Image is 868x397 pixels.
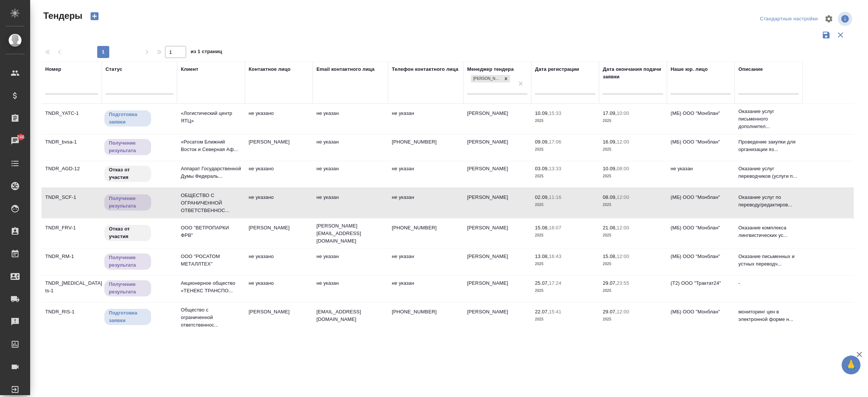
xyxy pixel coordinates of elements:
[41,249,102,275] td: TNDR_RM-1
[109,139,147,154] p: Получение результата
[738,194,799,209] p: Оказание услуг по переводу/редактиров...
[181,306,241,329] p: Общество с ограниченной ответственнос...
[41,304,102,331] td: TNDR_RIS-1
[388,249,463,275] td: не указан
[463,276,531,302] td: [PERSON_NAME]
[109,111,147,126] p: Подготовка заявки
[249,66,290,73] div: Контактное лицо
[671,165,731,173] p: не указан
[603,287,663,295] p: 2025
[603,139,617,145] p: 16.09,
[617,280,629,286] p: 23:55
[109,225,147,240] p: Отказ от участия
[45,66,61,73] div: Номер
[245,220,313,247] td: [PERSON_NAME]
[819,28,833,42] button: Сохранить фильтры
[316,66,374,73] div: Email контактного лица
[671,110,731,117] p: (МБ) ООО "Монблан"
[181,165,241,180] p: Аппарат Государственной Думы Федераль...
[2,131,28,150] a: 246
[603,194,617,200] p: 08.09,
[535,280,549,286] p: 25.07,
[535,287,595,295] p: 2025
[535,173,595,180] p: 2025
[738,224,799,239] p: Оказание комплекса лингвистических ус...
[109,309,147,324] p: Подготовка заявки
[463,190,531,216] td: [PERSON_NAME]
[245,134,313,161] td: [PERSON_NAME]
[535,166,549,171] p: 03.09,
[535,201,595,209] p: 2025
[463,106,531,132] td: [PERSON_NAME]
[603,232,663,239] p: 2025
[388,304,463,331] td: [PHONE_NUMBER]
[392,66,458,73] div: Телефон контактного лица
[471,75,502,83] div: [PERSON_NAME]
[617,194,629,200] p: 12:00
[738,253,799,268] p: Оказание письменных и устных переводч...
[313,218,388,249] td: [PERSON_NAME][EMAIL_ADDRESS][DOMAIN_NAME]
[535,260,595,268] p: 2025
[617,166,629,171] p: 08:00
[245,106,313,132] td: не указано
[617,225,629,231] p: 12:00
[549,225,561,231] p: 16:07
[245,249,313,275] td: не указано
[535,117,595,125] p: 2025
[549,280,561,286] p: 17:24
[738,138,799,153] p: Проведение закупки для организации яз...
[109,166,147,181] p: Отказ от участия
[181,66,198,73] div: Клиент
[41,106,102,132] td: TNDR_YATC-1
[388,190,463,216] td: не указан
[603,316,663,323] p: 2025
[388,106,463,132] td: не указан
[313,134,388,161] td: не указан
[313,276,388,302] td: не указан
[845,357,857,373] span: 🙏
[549,110,561,116] p: 15:33
[549,253,561,259] p: 16:43
[463,249,531,275] td: [PERSON_NAME]
[738,108,799,130] p: Оказание услуг письменного дополнител...
[617,253,629,259] p: 12:00
[41,220,102,247] td: TNDR_FRV-1
[820,10,838,28] span: Настроить таблицу
[738,165,799,180] p: Оказание услуг переводчиков (услуги п...
[603,66,663,81] div: Дата окончания подачи заявки
[842,356,860,374] button: 🙏
[535,309,549,315] p: 22.07,
[463,161,531,188] td: [PERSON_NAME]
[388,134,463,161] td: [PHONE_NUMBER]
[603,166,617,171] p: 10.09,
[603,173,663,180] p: 2025
[245,276,313,302] td: не указано
[181,224,241,239] p: ООО "ВЕТРОПАРКИ ФРВ"
[738,66,763,73] div: Описание
[181,192,241,214] p: ОБЩЕСТВО С ОГРАНИЧЕННОЙ ОТВЕТСТВЕННОС...
[41,276,102,302] td: TNDR_[MEDICAL_DATA]-ts-1
[549,194,561,200] p: 11:16
[181,138,241,153] p: «Росатом Ближний Восток и Северная Аф...
[313,249,388,275] td: не указан
[671,279,731,287] p: (Т2) ООО "Трактат24"
[671,194,731,201] p: (МБ) ООО "Монблан"
[603,253,617,259] p: 15.08,
[671,66,708,73] div: Наше юр. лицо
[181,253,241,268] p: ООО "РОСАТОМ МЕТАЛЛТЕХ"
[41,190,102,216] td: TNDR_SCF-1
[313,190,388,216] td: не указан
[181,110,241,125] p: «Логистический центр ЯТЦ»
[388,276,463,302] td: не указан
[617,309,629,315] p: 12:00
[245,190,313,216] td: не указано
[603,201,663,209] p: 2025
[603,110,617,116] p: 17.09,
[245,161,313,188] td: не указано
[549,309,561,315] p: 15:41
[181,279,241,295] p: Акционерное общество «ТЕНЕКС ТРАНСПО...
[41,10,83,22] span: Тендеры
[758,13,820,25] div: split button
[12,133,29,141] span: 246
[313,304,388,331] td: [EMAIL_ADDRESS][DOMAIN_NAME]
